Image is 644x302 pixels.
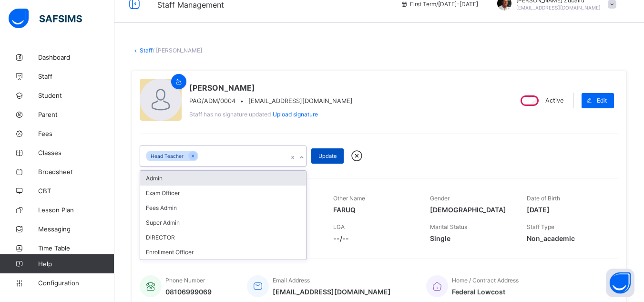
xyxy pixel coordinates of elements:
[38,244,114,252] span: Time Table
[165,288,212,296] span: 08106999069
[333,223,345,230] span: LGA
[165,277,205,284] span: Phone Number
[273,277,310,284] span: Email Address
[606,269,634,297] button: Open asap
[38,187,114,195] span: CBT
[527,195,560,202] span: Date of Birth
[140,171,306,186] div: Admin
[140,245,306,260] div: Enrollment Officer
[333,206,416,214] span: FARUQ
[318,153,337,159] span: Update
[140,47,153,54] a: Staff
[430,223,467,230] span: Marital Status
[38,111,114,118] span: Parent
[545,97,563,104] span: Active
[189,111,271,118] span: Staff has no signature updated
[38,53,114,61] span: Dashboard
[140,186,306,200] div: Exam Officer
[38,206,114,214] span: Lesson Plan
[38,149,114,156] span: Classes
[527,234,609,242] span: Non_academic
[248,97,353,104] span: [EMAIL_ADDRESS][DOMAIN_NAME]
[452,288,519,296] span: Federal Lowcost
[273,111,318,118] span: Upload signature
[189,83,353,93] span: [PERSON_NAME]
[38,92,114,99] span: Student
[189,97,235,104] span: PAG/ADM/0004
[430,234,512,242] span: Single
[597,97,607,104] span: Edit
[140,230,306,245] div: DIRECTOR
[333,234,416,242] span: --/--
[527,223,554,230] span: Staff Type
[38,225,114,233] span: Messaging
[38,279,114,287] span: Configuration
[38,130,114,137] span: Fees
[333,195,365,202] span: Other Name
[430,195,450,202] span: Gender
[400,0,478,8] span: session/term information
[527,206,609,214] span: [DATE]
[146,151,188,162] div: Head Teacher
[38,73,114,80] span: Staff
[516,5,601,10] span: [EMAIL_ADDRESS][DOMAIN_NAME]
[273,288,391,296] span: [EMAIL_ADDRESS][DOMAIN_NAME]
[140,215,306,230] div: Super Admin
[38,260,114,268] span: Help
[9,9,82,29] img: safsims
[140,200,306,215] div: Fees Admin
[38,168,114,176] span: Broadsheet
[189,97,353,104] div: •
[452,277,519,284] span: Home / Contract Address
[153,47,202,54] span: / [PERSON_NAME]
[430,206,512,214] span: [DEMOGRAPHIC_DATA]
